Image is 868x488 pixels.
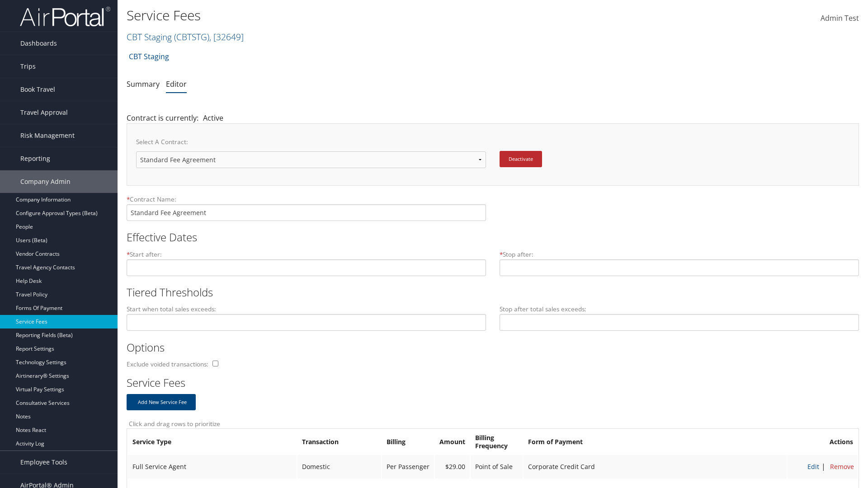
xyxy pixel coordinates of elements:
[475,462,513,471] span: Point of Sale
[382,430,434,454] th: Billing
[127,113,198,123] span: Contract is currently:
[524,430,787,454] th: Form of Payment
[20,451,67,474] span: Employee Tools
[20,6,110,27] img: airportal-logo.png
[819,461,828,473] li: |
[174,31,209,43] span: ( CBTSTG )
[127,285,852,300] h2: Tiered Thresholds
[209,31,244,43] span: , [ 32649 ]
[20,78,55,101] span: Book Travel
[127,394,196,410] button: Add New Service Fee
[821,13,859,23] span: Admin Test
[20,55,36,78] span: Trips
[20,147,50,170] span: Reporting
[198,113,223,123] span: Active
[129,47,169,66] a: CBT Staging
[471,430,523,454] th: Billing Frequency
[20,170,71,193] span: Company Admin
[297,455,381,479] td: Domestic
[128,455,297,479] td: Full Service Agent
[805,462,819,471] span: Edit
[127,79,160,89] a: Summary
[127,375,852,390] h2: Service Fees
[127,230,852,245] h2: Effective Dates
[127,195,486,204] label: Contract Name:
[136,137,486,151] label: Select A Contract:
[127,305,216,314] label: Start when total sales exceeds:
[127,31,244,43] a: CBT Staging
[821,5,859,33] a: Admin Test
[127,419,852,428] label: Click and drag rows to prioritize
[20,124,75,147] span: Risk Management
[20,101,68,124] span: Travel Approval
[166,79,187,89] a: Editor
[127,204,486,221] input: Name is required.
[500,250,533,259] label: Stop after:
[127,340,852,355] h2: Options
[500,305,586,314] label: Stop after total sales exceeds:
[20,32,57,55] span: Dashboards
[500,151,542,167] button: Deactivate
[127,360,211,369] label: Exclude voided transactions:
[387,462,429,471] span: Per Passenger
[127,250,162,259] label: Start after:
[297,430,381,454] th: Transaction
[524,455,787,479] td: Corporate Credit Card
[127,6,615,25] h1: Service Fees
[128,430,297,454] th: Service Type
[435,430,470,454] th: Amount
[788,430,858,454] th: Actions
[828,462,854,471] span: Remove
[435,455,470,479] td: $29.00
